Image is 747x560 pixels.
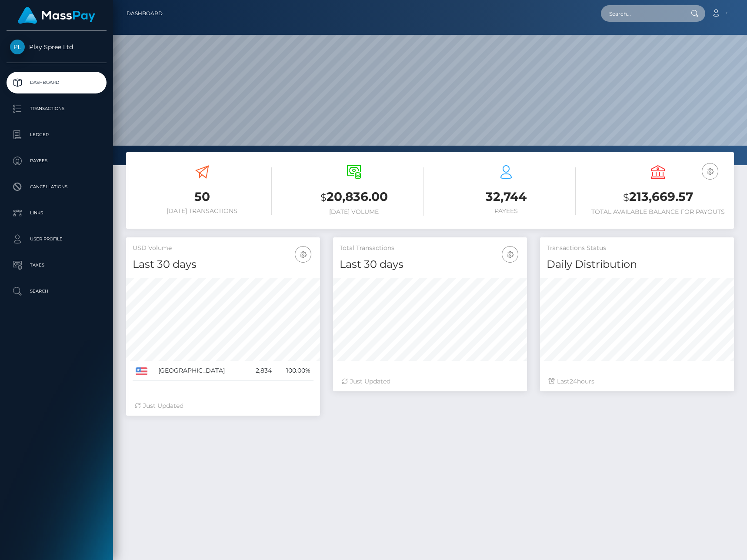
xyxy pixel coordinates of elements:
[275,361,313,381] td: 100.00%
[340,257,520,272] h4: Last 30 days
[340,244,520,253] h5: Total Transactions
[547,244,727,253] h5: Transactions Status
[155,361,247,381] td: [GEOGRAPHIC_DATA]
[18,7,95,24] img: MassPay Logo
[7,254,107,276] a: Taxes
[7,150,107,172] a: Payees
[623,191,629,203] small: $
[547,257,727,272] h4: Daily Distribution
[285,188,424,206] h3: 20,836.00
[133,188,272,205] h3: 50
[10,180,103,193] p: Cancellations
[10,40,25,54] img: Play Spree Ltd
[7,202,107,224] a: Links
[7,124,107,146] a: Ledger
[133,244,313,253] h5: USD Volume
[133,207,272,215] h6: [DATE] Transactions
[10,76,103,89] p: Dashboard
[10,154,103,167] p: Payees
[7,98,107,120] a: Transactions
[135,401,311,410] div: Just Updated
[570,377,577,385] span: 24
[285,208,424,216] h6: [DATE] Volume
[10,207,103,220] p: Links
[589,188,728,206] h3: 213,669.57
[10,233,103,246] p: User Profile
[549,377,725,386] div: Last hours
[589,208,728,216] h6: Total Available Balance for Payouts
[7,280,107,302] a: Search
[7,176,107,198] a: Cancellations
[10,128,103,141] p: Ledger
[127,4,163,23] a: Dashboard
[10,285,103,298] p: Search
[136,367,147,375] img: US.png
[247,361,275,381] td: 2,834
[342,377,518,386] div: Just Updated
[601,5,683,22] input: Search...
[133,257,313,272] h4: Last 30 days
[7,72,107,93] a: Dashboard
[320,191,327,203] small: $
[437,207,576,215] h6: Payees
[10,102,103,115] p: Transactions
[437,188,576,205] h3: 32,744
[7,43,107,51] span: Play Spree Ltd
[10,259,103,272] p: Taxes
[7,228,107,250] a: User Profile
